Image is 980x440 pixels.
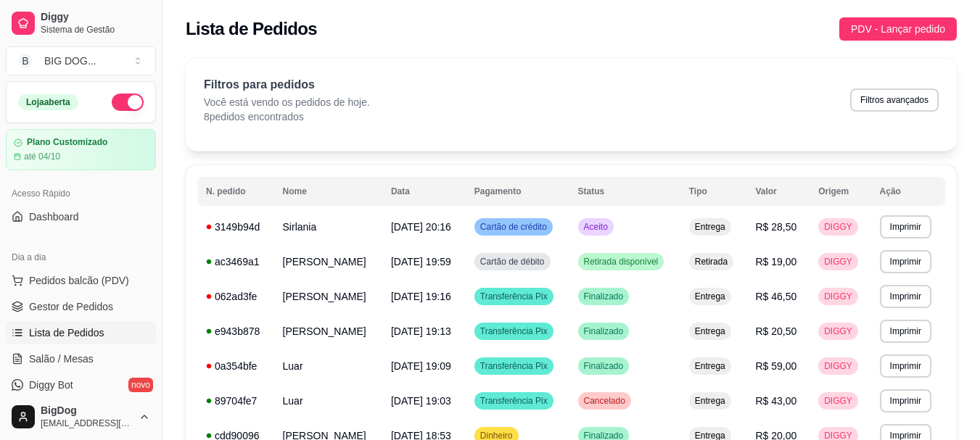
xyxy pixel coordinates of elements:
[206,394,265,408] div: 89704fe7
[821,395,855,407] span: DIGGY
[839,17,957,41] button: PDV - Lançar pedido
[692,221,728,233] span: Entrega
[391,360,451,372] span: [DATE] 19:09
[24,151,60,162] article: até 04/10
[6,205,156,228] a: Dashboard
[821,291,855,302] span: DIGGY
[821,221,855,233] span: DIGGY
[581,395,628,407] span: Cancelado
[477,221,550,233] span: Cartão de crédito
[44,54,96,68] div: BIG DOG ...
[680,177,747,206] th: Tipo
[29,378,73,392] span: Diggy Bot
[6,182,156,205] div: Acesso Rápido
[206,324,265,339] div: e943b878
[880,354,931,378] button: Imprimir
[204,95,370,109] p: Você está vendo os pedidos de hoje.
[692,291,728,302] span: Entrega
[6,347,156,370] a: Salão / Mesas
[6,6,156,41] a: DiggySistema de Gestão
[382,177,466,206] th: Data
[477,360,551,372] span: Transferência Pix
[821,360,855,372] span: DIGGY
[274,209,382,244] td: Sirlania
[880,389,931,412] button: Imprimir
[821,325,855,337] span: DIGGY
[477,395,551,407] span: Transferência Pix
[41,404,133,418] span: BigDog
[274,244,382,279] td: [PERSON_NAME]
[391,291,451,302] span: [DATE] 19:16
[274,349,382,383] td: Luar
[851,21,945,37] span: PDV - Lançar pedido
[29,352,94,366] span: Salão / Mesas
[755,291,796,302] span: R$ 46,50
[6,246,156,269] div: Dia a dia
[391,325,451,337] span: [DATE] 19:13
[41,11,150,24] span: Diggy
[871,177,945,206] th: Ação
[18,94,78,110] div: Loja aberta
[581,291,627,302] span: Finalizado
[204,109,370,124] p: 8 pedidos encontrados
[29,273,129,288] span: Pedidos balcão (PDV)
[581,221,611,233] span: Aceito
[581,325,627,337] span: Finalizado
[477,291,551,302] span: Transferência Pix
[850,88,939,112] button: Filtros avançados
[880,215,931,238] button: Imprimir
[18,54,33,68] span: B
[206,289,265,304] div: 062ad3fe
[692,360,728,372] span: Entrega
[112,94,144,111] button: Alterar Status
[391,256,451,267] span: [DATE] 19:59
[581,256,662,267] span: Retirada disponível
[206,359,265,373] div: 0a354bfe
[6,321,156,344] a: Lista de Pedidos
[41,24,150,36] span: Sistema de Gestão
[391,395,451,407] span: [DATE] 19:03
[206,254,265,269] div: ac3469a1
[880,285,931,308] button: Imprimir
[6,295,156,318] a: Gestor de Pedidos
[477,325,551,337] span: Transferência Pix
[880,320,931,343] button: Imprimir
[755,256,796,267] span: R$ 19,00
[186,17,317,41] h2: Lista de Pedidos
[29,299,113,314] span: Gestor de Pedidos
[274,279,382,314] td: [PERSON_NAME]
[274,177,382,206] th: Nome
[880,250,931,273] button: Imprimir
[755,325,796,337] span: R$ 20,50
[206,220,265,234] div: 3149b94d
[274,314,382,349] td: [PERSON_NAME]
[692,395,728,407] span: Entrega
[692,256,730,267] span: Retirada
[6,269,156,292] button: Pedidos balcão (PDV)
[746,177,810,206] th: Valor
[204,76,370,94] p: Filtros para pedidos
[41,418,133,429] span: [EMAIL_ADDRESS][DOMAIN_NAME]
[821,256,855,267] span: DIGGY
[755,360,796,372] span: R$ 59,00
[6,46,156,75] button: Select a team
[274,383,382,418] td: Luar
[466,177,569,206] th: Pagamento
[6,373,156,397] a: Diggy Botnovo
[29,209,79,224] span: Dashboard
[692,325,728,337] span: Entrega
[29,325,104,340] span: Lista de Pedidos
[755,395,796,407] span: R$ 43,00
[391,221,451,233] span: [DATE] 20:16
[810,177,870,206] th: Origem
[6,399,156,434] button: BigDog[EMAIL_ADDRESS][DOMAIN_NAME]
[477,256,548,267] span: Cartão de débito
[6,129,156,170] a: Plano Customizadoaté 04/10
[197,177,274,206] th: N. pedido
[569,177,680,206] th: Status
[755,221,796,233] span: R$ 28,50
[581,360,627,372] span: Finalizado
[27,137,107,148] article: Plano Customizado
